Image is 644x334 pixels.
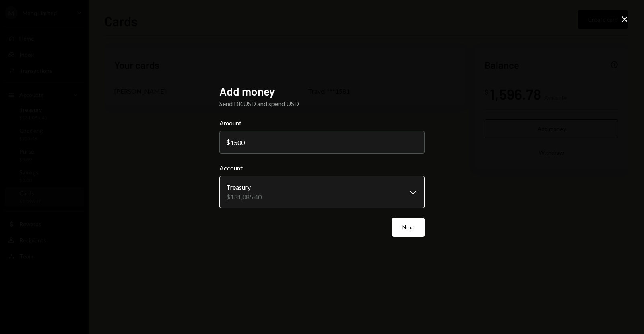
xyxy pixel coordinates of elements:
button: Next [392,218,425,237]
input: 0.00 [219,131,425,154]
div: $ [226,138,230,146]
button: Account [219,176,425,208]
label: Account [219,163,425,173]
div: Send DKUSD and spend USD [219,99,425,109]
h2: Add money [219,84,425,99]
label: Amount [219,118,425,128]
